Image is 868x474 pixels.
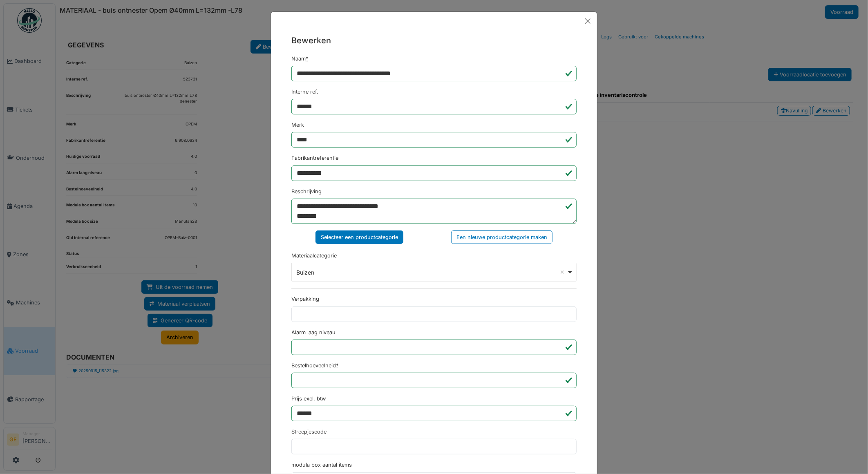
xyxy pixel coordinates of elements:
label: modula box aantal items [291,461,352,469]
label: Interne ref. [291,88,318,96]
div: Selecteer een productcategorie [315,230,403,244]
label: Fabrikantreferentie [291,154,338,162]
h5: Bewerken [291,34,577,47]
label: Materiaalcategorie [291,252,337,259]
label: Naam [291,55,308,63]
div: Een nieuwe productcategorie maken [451,230,553,244]
label: Alarm laag niveau [291,329,336,336]
label: Verpakking [291,295,319,303]
label: Bestelhoeveelheid [291,362,338,369]
button: Remove item: '750' [558,268,566,276]
label: Beschrijving [291,188,322,195]
label: Streepjescode [291,428,327,436]
abbr: Verplicht [306,56,308,62]
div: Buizen [297,268,567,277]
abbr: Verplicht [336,362,338,369]
label: Merk [291,121,304,129]
label: Prijs excl. btw [291,395,326,402]
button: Close [582,15,594,27]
